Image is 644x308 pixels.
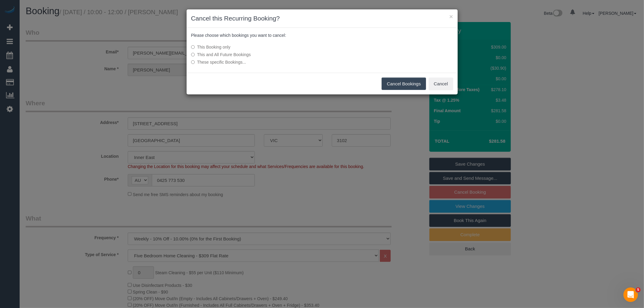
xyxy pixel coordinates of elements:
[382,78,426,90] button: Cancel Bookings
[191,52,363,58] label: This and All Future Bookings
[623,287,638,302] iframe: Intercom live chat
[191,44,363,50] label: This Booking only
[191,45,195,49] input: This Booking only
[191,32,453,38] p: Please choose which bookings you want to cancel:
[429,78,453,90] button: Cancel
[191,60,195,64] input: These specific Bookings...
[191,53,195,57] input: This and All Future Bookings
[636,287,641,292] span: 5
[449,13,453,20] button: ×
[191,59,363,65] label: These specific Bookings...
[191,14,453,23] h3: Cancel this Recurring Booking?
